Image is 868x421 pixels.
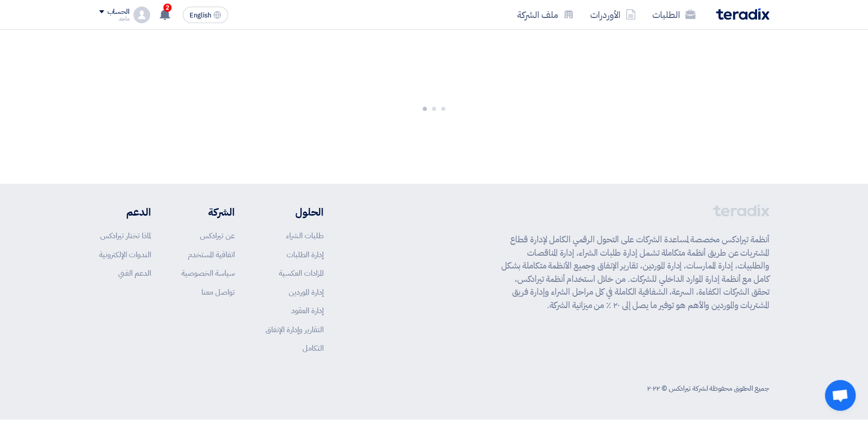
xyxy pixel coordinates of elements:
[647,383,769,394] div: جميع الحقوق محفوظة لشركة تيرادكس © ٢٠٢٢
[107,8,129,16] div: الحساب
[134,7,150,23] img: profile_test.png
[181,267,235,279] a: سياسة الخصوصية
[286,230,324,241] a: طلبات الشراء
[188,249,235,260] a: اتفاقية المستخدم
[99,249,151,260] a: الندوات الإلكترونية
[303,342,324,354] a: التكامل
[289,286,324,298] a: إدارة الموردين
[287,249,324,260] a: إدارة الطلبات
[644,3,704,27] a: الطلبات
[509,3,582,27] a: ملف الشركة
[201,286,235,298] a: تواصل معنا
[501,233,769,312] p: أنظمة تيرادكس مخصصة لمساعدة الشركات على التحول الرقمي الكامل لإدارة قطاع المشتريات عن طريق أنظمة ...
[183,7,228,23] button: English
[279,267,324,279] a: المزادات العكسية
[825,380,856,411] div: Open chat
[291,305,324,316] a: إدارة العقود
[163,4,172,12] span: 2
[266,324,324,335] a: التقارير وإدارة الإنفاق
[181,204,235,220] li: الشركة
[716,8,769,20] img: Teradix logo
[266,204,324,220] li: الحلول
[118,267,151,279] a: الدعم الفني
[99,204,151,220] li: الدعم
[200,230,235,241] a: عن تيرادكس
[99,16,129,22] div: ماجد
[582,3,644,27] a: الأوردرات
[100,230,151,241] a: لماذا تختار تيرادكس
[190,12,211,19] span: English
